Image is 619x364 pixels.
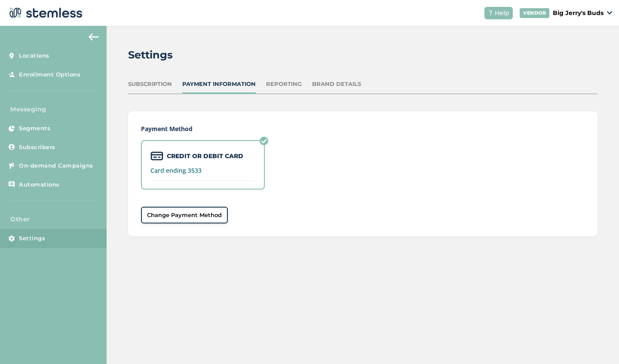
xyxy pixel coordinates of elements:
img: icon_down-arrow-small-66adaf34.svg [607,11,612,15]
span: Enrollment Options [19,70,80,79]
img: icon-check-circle-accent-670216ea.svg [260,137,268,145]
div: VENDOR [520,8,549,18]
div: Reporting [266,80,302,89]
span: Change Payment Method [147,211,222,220]
img: logo-dark-0685b13c.svg [7,4,83,21]
iframe: Chat Widget [576,323,619,364]
div: Payment Information [182,80,256,89]
img: icon-card-9a0f5878.svg [150,152,163,160]
span: Locations [19,52,49,60]
button: Change Payment Method [141,207,228,224]
label: CREDIT OR DEBIT CARD [167,152,243,161]
label: Card ending 3533 [150,168,255,174]
div: Subscription [128,80,172,89]
span: Help [495,9,509,18]
img: icon-arrow-back-accent-c549486e.svg [89,34,99,40]
label: Payment Method [141,124,585,133]
p: Big Jerry's Buds [553,9,604,18]
span: On-demand Campaigns [19,162,93,170]
span: Settings [19,234,45,243]
div: Brand Details [312,80,361,89]
span: Automations [19,180,60,189]
h2: Settings [128,47,173,63]
span: Segments [19,124,50,133]
span: Subscribers [19,143,55,152]
img: icon-help-white-03924b79.svg [488,10,493,15]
